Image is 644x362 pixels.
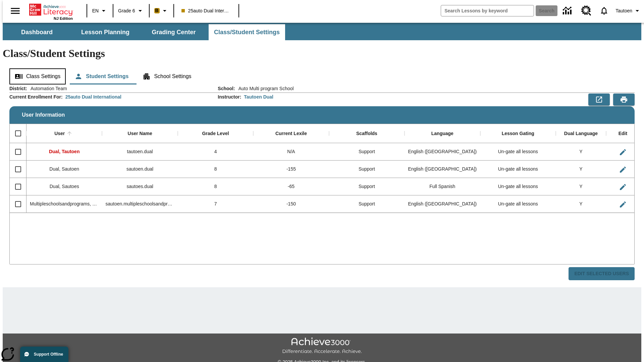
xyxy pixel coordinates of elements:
h2: District : [9,86,27,92]
button: Dashboard [3,24,70,40]
div: tautoen.dual [102,143,177,161]
span: NJ Edition [54,16,73,20]
div: Class/Student Settings [9,68,635,84]
div: Dual Language [564,131,598,137]
h2: School : [218,86,235,92]
span: Dual, Sautoen [49,166,79,172]
a: Home [29,3,73,16]
div: Un-gate all lessons [480,143,556,161]
span: Multipleschoolsandprograms, Sautoen [30,201,110,206]
button: Student Settings [69,68,134,84]
div: Language [431,131,453,137]
div: 4 [178,143,253,161]
div: Y [556,161,606,178]
span: Dual, Sautoes [50,184,79,189]
a: Notifications [595,2,613,19]
span: Tautoen [615,7,632,14]
div: Grade Level [202,131,229,137]
button: Profile/Settings [613,5,644,17]
span: Auto Multi program School [235,85,294,92]
div: -150 [253,195,329,213]
div: Support [329,195,405,213]
button: Grade: Grade 6, Select a grade [115,5,147,17]
button: Print Preview [613,94,635,106]
div: sautoen.dual [102,161,177,178]
button: Edit User [616,163,630,176]
div: SubNavbar [3,23,641,40]
a: Data Center [559,2,577,20]
a: Resource Center, Will open in new tab [577,2,595,20]
button: Language: EN, Select a language [89,5,111,17]
div: Current Lexile [275,131,307,137]
h1: Class/Student Settings [3,47,641,60]
div: -65 [253,178,329,195]
div: sautoen.multipleschoolsandprograms [102,195,177,213]
div: Tautoen Dual [244,94,273,100]
div: Support [329,161,405,178]
div: Y [556,195,606,213]
button: Lesson Planning [72,24,139,40]
button: Boost Class color is peach. Change class color [152,5,171,17]
div: Scaffolds [356,131,377,137]
span: Automation Team [27,85,67,92]
div: User [54,131,65,137]
button: School Settings [137,68,197,84]
div: SubNavbar [3,24,286,40]
div: Y [556,143,606,161]
div: 7 [178,195,253,213]
div: English (US) [405,143,480,161]
div: 8 [178,161,253,178]
span: 25auto Dual International [181,7,231,14]
div: Un-gate all lessons [480,178,556,195]
input: search field [441,5,534,16]
button: Open side menu [5,1,25,21]
div: 8 [178,178,253,195]
div: User Name [128,131,152,137]
button: Class/Student Settings [209,24,285,40]
div: Un-gate all lessons [480,195,556,213]
div: -155 [253,161,329,178]
h2: Current Enrollment For : [9,94,63,100]
div: English (US) [405,161,480,178]
div: N/A [253,143,329,161]
span: User Information [22,112,65,118]
div: Lesson Gating [502,131,534,137]
button: Edit User [616,145,630,159]
div: Full Spanish [405,178,480,195]
button: Export to CSV [588,94,610,106]
span: Grade 6 [118,7,135,14]
div: Y [556,178,606,195]
button: Support Offline [20,347,68,362]
div: 25auto Dual International [65,94,121,100]
span: B [155,6,159,15]
h2: Instructor : [218,94,241,100]
button: Edit User [616,180,630,194]
div: Edit [619,131,627,137]
span: Dual, Tautoen [49,149,80,154]
div: Support [329,178,405,195]
div: Un-gate all lessons [480,161,556,178]
img: Achieve3000 Differentiate Accelerate Achieve [282,338,362,355]
div: English (US) [405,195,480,213]
span: Support Offline [34,352,63,357]
button: Class Settings [9,68,66,84]
div: User Information [9,85,635,281]
button: Edit User [616,198,630,211]
div: sautoes.dual [102,178,177,195]
button: Grading Center [140,24,207,40]
div: Home [29,2,73,20]
div: Support [329,143,405,161]
span: EN [92,7,99,14]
